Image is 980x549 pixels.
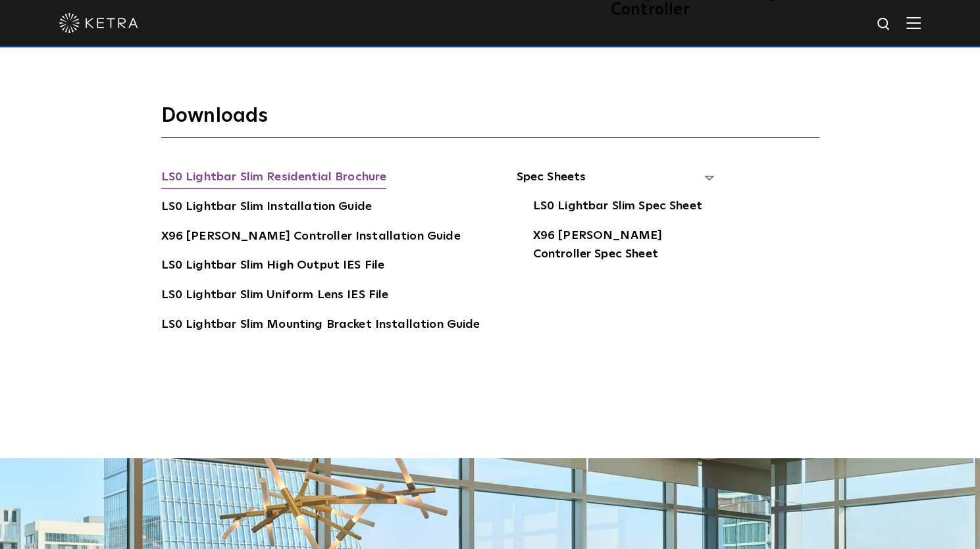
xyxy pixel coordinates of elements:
h3: Downloads [161,103,819,138]
img: Hamburger%20Nav.svg [906,16,921,29]
a: LS0 Lightbar Slim Mounting Bracket Installation Guide [161,315,480,336]
a: X96 [PERSON_NAME] Controller Spec Sheet [532,226,713,267]
a: LS0 Lightbar Slim Spec Sheet [532,197,702,218]
a: LS0 Lightbar Slim Uniform Lens IES File [161,286,389,307]
a: LS0 Lightbar Slim Installation Guide [161,197,372,219]
a: LS0 Lightbar Slim High Output IES File [161,256,385,277]
img: ketra-logo-2019-white [59,13,138,33]
a: LS0 Lightbar Slim Residential Brochure [161,168,387,189]
a: X96 [PERSON_NAME] Controller Installation Guide [161,227,461,248]
img: search icon [876,16,892,33]
span: Spec Sheets [516,168,713,197]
